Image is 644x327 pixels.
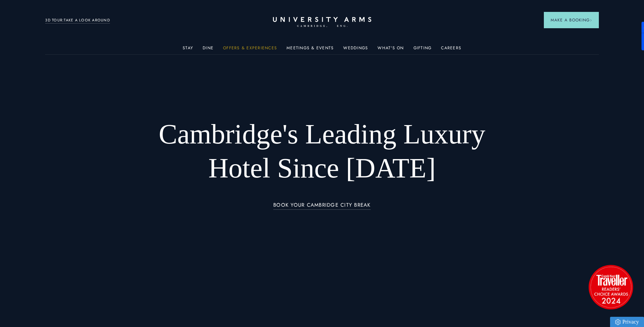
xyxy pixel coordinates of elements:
span: Make a Booking [551,17,592,23]
a: Careers [441,46,461,54]
a: Home [273,17,371,28]
img: Arrow icon [590,19,592,21]
a: Privacy [610,317,644,327]
a: Weddings [343,46,368,54]
a: Meetings & Events [287,46,334,54]
a: Offers & Experiences [223,46,277,54]
img: Privacy [615,319,621,325]
button: Make a BookingArrow icon [544,12,599,28]
a: 3D TOUR:TAKE A LOOK AROUND [45,17,110,23]
h1: Cambridge's Leading Luxury Hotel Since [DATE] [141,117,503,185]
a: Gifting [413,46,432,54]
img: image-2524eff8f0c5d55edbf694693304c4387916dea5-1501x1501-png [585,261,636,312]
a: What's On [378,46,404,54]
a: BOOK YOUR CAMBRIDGE CITY BREAK [273,202,371,210]
a: Stay [183,46,193,54]
a: Dine [203,46,214,54]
